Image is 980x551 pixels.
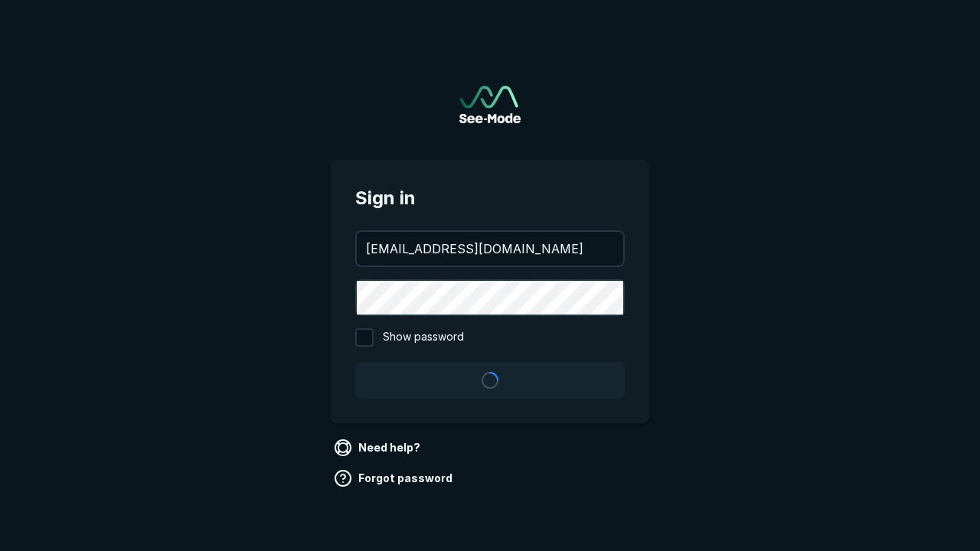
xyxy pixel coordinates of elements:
span: Show password [383,328,464,347]
img: See-Mode Logo [459,86,521,123]
a: Forgot password [331,466,459,491]
span: Sign in [355,184,625,212]
a: Need help? [331,435,426,460]
input: your@email.com [357,232,623,266]
a: Go to sign in [459,86,521,123]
